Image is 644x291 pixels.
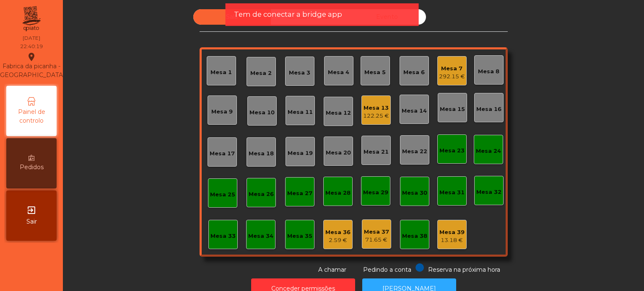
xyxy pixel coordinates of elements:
div: Mesa 20 [326,149,351,157]
div: 71.65 € [364,236,389,244]
div: 122.25 € [363,112,389,120]
i: location_on [26,52,36,62]
span: Tem de conectar a bridge app [234,9,342,20]
div: Mesa 32 [476,188,501,196]
div: Mesa 12 [326,109,351,117]
div: 13.18 € [439,236,465,245]
img: qpiato [21,4,42,33]
div: Mesa 9 [211,108,233,116]
div: Mesa 22 [402,147,427,156]
div: Mesa 3 [289,69,310,77]
div: Mesa 36 [325,228,351,237]
div: Mesa 23 [439,147,465,155]
div: Mesa 7 [439,64,465,73]
div: Mesa 19 [288,149,313,157]
div: 22:40:19 [20,43,43,50]
div: Mesa 33 [210,232,236,240]
div: Mesa 35 [287,232,312,240]
span: Pedindo a conta [363,266,411,273]
div: Mesa 25 [210,191,235,199]
div: 2.59 € [325,236,351,245]
div: Mesa 29 [363,188,388,197]
div: Mesa 14 [402,107,427,115]
div: Mesa 6 [403,68,425,77]
div: Mesa 28 [325,189,351,197]
div: Mesa 30 [402,189,427,197]
div: Mesa 26 [249,190,274,198]
div: Mesa 18 [249,149,274,158]
div: Mesa 39 [439,228,465,237]
span: Painel de controlo [8,108,55,125]
div: 292.15 € [439,72,465,81]
span: Reserva na próxima hora [428,266,500,273]
div: Mesa 11 [288,108,313,116]
span: Pedidos [20,163,44,172]
div: [DATE] [23,34,40,42]
div: Mesa 5 [364,68,386,77]
div: Mesa 16 [476,105,501,113]
div: Mesa 27 [287,189,312,198]
div: Mesa 38 [402,232,427,240]
div: Mesa 34 [248,232,273,240]
div: Mesa 2 [250,69,272,77]
div: Mesa 4 [328,68,349,77]
div: Sala [193,9,271,25]
div: Mesa 21 [364,148,389,156]
div: Mesa 17 [210,149,235,158]
div: Mesa 1 [210,68,232,77]
div: Mesa 8 [478,67,499,76]
i: exit_to_app [26,205,36,215]
span: A chamar [318,266,346,273]
div: Mesa 24 [476,147,501,155]
div: Mesa 37 [364,228,389,236]
span: Sair [26,217,37,226]
div: Mesa 10 [249,108,275,117]
div: Mesa 13 [363,104,389,112]
div: Mesa 31 [439,188,465,197]
div: Mesa 15 [440,105,465,113]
